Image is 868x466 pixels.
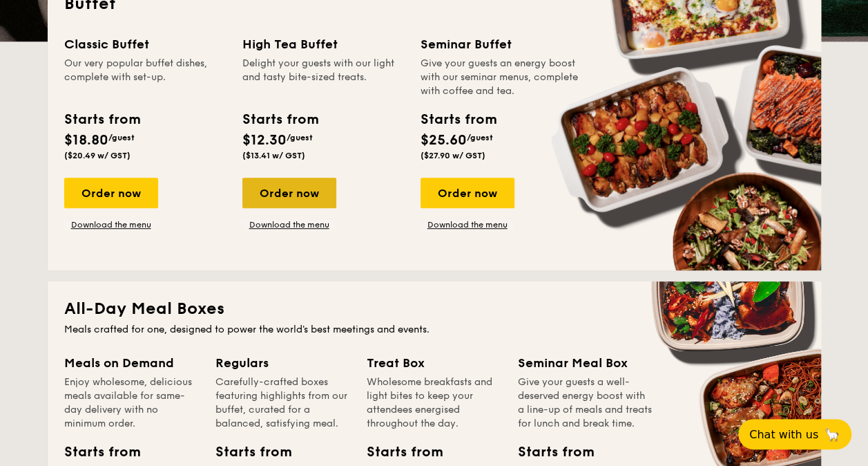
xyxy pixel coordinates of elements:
div: Wholesome breakfasts and light bites to keep your attendees energised throughout the day. [367,375,501,431]
div: Meals crafted for one, designed to power the world's best meetings and events. [64,323,804,337]
div: Enjoy wholesome, delicious meals available for same-day delivery with no minimum order. [64,375,199,431]
span: /guest [108,133,135,142]
div: Give your guests a well-deserved energy boost with a line-up of meals and treats for lunch and br... [518,375,653,431]
div: Starts from [518,442,580,463]
span: ($13.41 w/ GST) [242,151,305,160]
span: 🦙 [824,427,840,442]
span: Chat with us [749,428,818,441]
div: Regulars [215,353,350,373]
a: Download the menu [64,219,158,230]
span: /guest [467,133,493,142]
div: Carefully-crafted boxes featuring highlights from our buffet, curated for a balanced, satisfying ... [215,375,350,431]
button: Chat with us🦙 [738,419,851,449]
div: Give your guests an energy boost with our seminar menus, complete with coffee and tea. [421,57,582,98]
h2: All-Day Meal Boxes [64,298,804,320]
a: Download the menu [242,219,336,230]
div: Treat Box [367,353,501,373]
div: Order now [242,178,336,208]
div: Starts from [367,442,429,463]
div: Starts from [64,109,139,130]
div: Order now [421,178,514,208]
div: Starts from [242,109,318,130]
div: Order now [64,178,158,208]
span: ($27.90 w/ GST) [421,151,485,160]
div: Starts from [64,442,126,463]
div: Delight your guests with our light and tasty bite-sized treats. [242,57,404,98]
div: Classic Buffet [64,35,226,54]
div: High Tea Buffet [242,35,404,54]
span: $18.80 [64,132,108,149]
span: $25.60 [421,132,467,149]
a: Download the menu [421,219,514,230]
div: Our very popular buffet dishes, complete with set-up. [64,57,226,98]
div: Starts from [215,442,278,463]
span: /guest [287,133,313,142]
span: $12.30 [242,132,287,149]
div: Seminar Buffet [421,35,582,54]
span: ($20.49 w/ GST) [64,151,131,160]
div: Seminar Meal Box [518,353,653,373]
div: Starts from [421,109,496,130]
div: Meals on Demand [64,353,199,373]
